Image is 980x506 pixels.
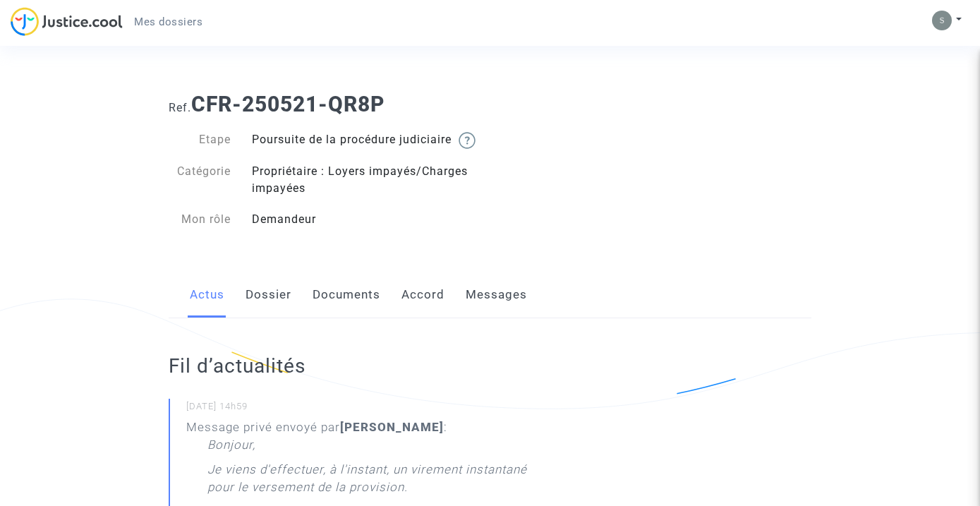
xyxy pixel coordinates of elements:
a: Documents [313,272,380,318]
a: Dossier [246,272,291,318]
span: Mes dossiers [134,16,202,28]
div: Catégorie [158,163,241,197]
a: Mes dossiers [123,11,214,32]
b: [PERSON_NAME] [340,420,444,434]
a: Messages [466,272,527,318]
img: 6e7af4aba0fdf0f2650cbc0b7d321e92 [932,11,952,30]
img: help.svg [459,132,476,149]
small: [DATE] 14h59 [186,400,555,418]
h2: Fil d’actualités [169,354,555,378]
p: Bonjour, [207,436,255,461]
div: Demandeur [241,211,490,228]
div: Propriétaire : Loyers impayés/Charges impayées [241,163,490,197]
span: Ref. [169,101,191,114]
p: Je viens d'effectuer, à l'instant, un virement instantané pour le versement de la provision. [207,461,555,503]
div: Etape [158,131,241,149]
a: Actus [190,272,224,318]
div: Mon rôle [158,211,241,228]
img: jc-logo.svg [11,7,123,36]
b: CFR-250521-QR8P [191,92,385,116]
div: Poursuite de la procédure judiciaire [241,131,490,149]
a: Accord [401,272,444,318]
